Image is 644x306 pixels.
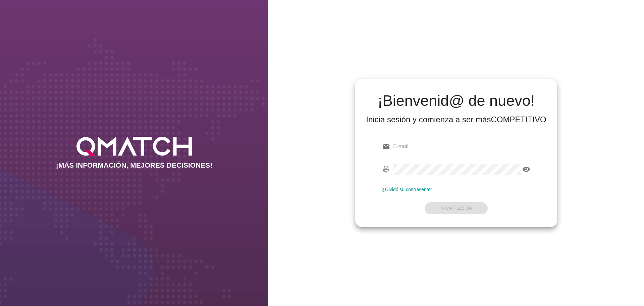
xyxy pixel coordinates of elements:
[491,115,546,124] strong: COMPETITIVO
[382,187,432,192] a: ¿Olvidó su contraseña?
[56,161,213,169] h2: ¡MÁS INFORMACIÓN, MEJORES DECISIONES!
[393,141,530,152] input: E-mail
[522,165,530,173] i: visibility
[366,93,546,109] h2: ¡Bienvenid@ de nuevo!
[382,142,390,150] i: email
[366,114,546,125] div: Inicia sesión y comienza a ser más
[382,165,390,173] i: fingerprint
